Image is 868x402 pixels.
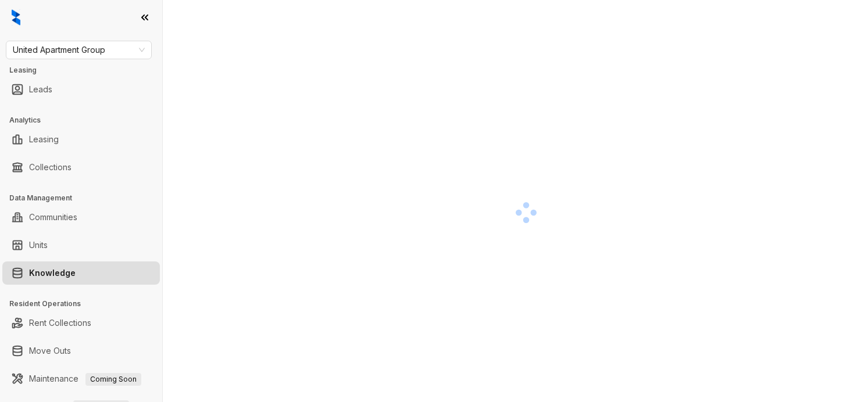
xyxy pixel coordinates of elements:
a: Move Outs [29,339,71,362]
a: Leasing [29,128,59,151]
a: Leads [29,78,52,101]
a: Collections [29,156,72,179]
li: Leads [2,78,160,101]
h3: Data Management [9,193,162,203]
li: Collections [2,156,160,179]
h3: Analytics [9,115,162,125]
li: Knowledge [2,261,160,285]
h3: Leasing [9,65,162,76]
a: Rent Collections [29,311,91,335]
li: Communities [2,206,160,229]
a: Units [29,234,48,257]
li: Move Outs [2,339,160,362]
h3: Resident Operations [9,299,162,309]
span: Coming Soon [85,373,141,386]
a: Knowledge [29,261,76,285]
li: Units [2,234,160,257]
li: Leasing [2,128,160,151]
a: Communities [29,206,77,229]
span: United Apartment Group [13,41,145,59]
li: Maintenance [2,367,160,390]
img: logo [12,9,20,26]
li: Rent Collections [2,311,160,335]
